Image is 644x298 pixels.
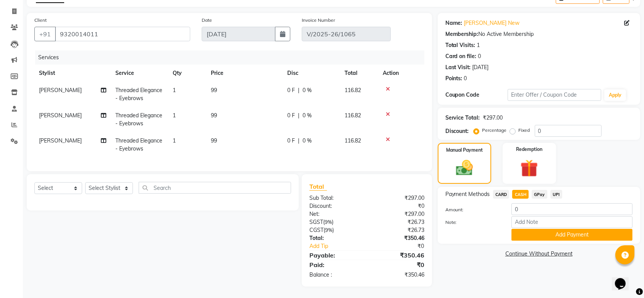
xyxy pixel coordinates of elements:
[445,127,469,135] div: Discount:
[304,234,367,242] div: Total:
[367,218,430,226] div: ₹26.73
[173,112,176,119] span: 1
[287,112,295,120] span: 0 F
[325,227,332,233] span: 9%
[309,183,327,191] span: Total
[477,41,480,49] div: 1
[206,65,283,82] th: Price
[304,226,367,234] div: ( )
[451,158,478,178] img: _cash.svg
[367,260,430,269] div: ₹0
[445,114,480,122] div: Service Total:
[367,226,430,234] div: ₹26.73
[325,219,332,225] span: 9%
[304,260,367,269] div: Paid:
[304,218,367,226] div: ( )
[493,190,510,199] span: CARD
[173,87,176,94] span: 1
[445,190,490,198] span: Payment Methods
[516,146,542,153] label: Redemption
[345,112,361,119] span: 116.82
[511,203,633,215] input: Amount
[302,17,335,24] label: Invoice Number
[139,182,291,194] input: Search
[483,114,503,122] div: ₹297.00
[512,190,529,199] span: CASH
[304,251,367,260] div: Payable:
[304,210,367,218] div: Net:
[39,112,82,119] span: [PERSON_NAME]
[34,65,111,82] th: Stylist
[111,65,168,82] th: Service
[445,63,471,71] div: Last Visit:
[445,74,463,83] div: Points:
[367,210,430,218] div: ₹297.00
[515,157,544,179] img: _gift.svg
[511,216,633,228] input: Add Note
[202,17,212,24] label: Date
[309,227,324,233] span: CGST
[39,87,82,94] span: [PERSON_NAME]
[440,206,506,213] label: Amount:
[304,202,367,210] div: Discount:
[211,112,217,119] span: 99
[283,65,340,82] th: Disc
[445,30,633,38] div: No Active Membership
[508,89,601,101] input: Enter Offer / Coupon Code
[115,137,162,152] span: Threaded Elegance - Eyebrows
[39,137,82,144] span: [PERSON_NAME]
[367,194,430,202] div: ₹297.00
[34,27,56,41] button: +91
[378,65,424,82] th: Action
[377,242,430,250] div: ₹0
[612,267,636,290] iframe: chat widget
[173,137,176,144] span: 1
[439,250,639,258] a: Continue Without Payment
[115,87,162,102] span: Threaded Elegance - Eyebrows
[309,219,323,225] span: SGST
[367,202,430,210] div: ₹0
[550,190,562,199] span: UPI
[35,50,430,65] div: Services
[464,19,520,27] a: [PERSON_NAME] New
[211,87,217,94] span: 99
[472,63,489,71] div: [DATE]
[604,89,626,101] button: Apply
[303,112,312,120] span: 0 %
[303,86,312,94] span: 0 %
[304,194,367,202] div: Sub Total:
[303,137,312,145] span: 0 %
[519,127,530,134] label: Fixed
[445,19,463,27] div: Name:
[34,17,47,24] label: Client
[168,65,206,82] th: Qty
[298,137,299,145] span: |
[440,219,506,226] label: Note:
[446,147,483,154] label: Manual Payment
[345,137,361,144] span: 116.82
[298,112,299,120] span: |
[482,127,507,134] label: Percentage
[298,86,299,94] span: |
[445,30,479,38] div: Membership:
[445,41,476,49] div: Total Visits:
[367,271,430,279] div: ₹350.46
[367,234,430,242] div: ₹350.46
[304,242,377,250] a: Add Tip
[340,65,378,82] th: Total
[287,86,295,94] span: 0 F
[345,87,361,94] span: 116.82
[55,27,190,41] input: Search by Name/Mobile/Email/Code
[304,271,367,279] div: Balance :
[511,229,633,241] button: Add Payment
[115,112,162,127] span: Threaded Elegance - Eyebrows
[464,74,467,83] div: 0
[211,137,217,144] span: 99
[287,137,295,145] span: 0 F
[532,190,547,199] span: GPay
[367,251,430,260] div: ₹350.46
[445,52,477,60] div: Card on file:
[445,91,508,99] div: Coupon Code
[478,52,481,60] div: 0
